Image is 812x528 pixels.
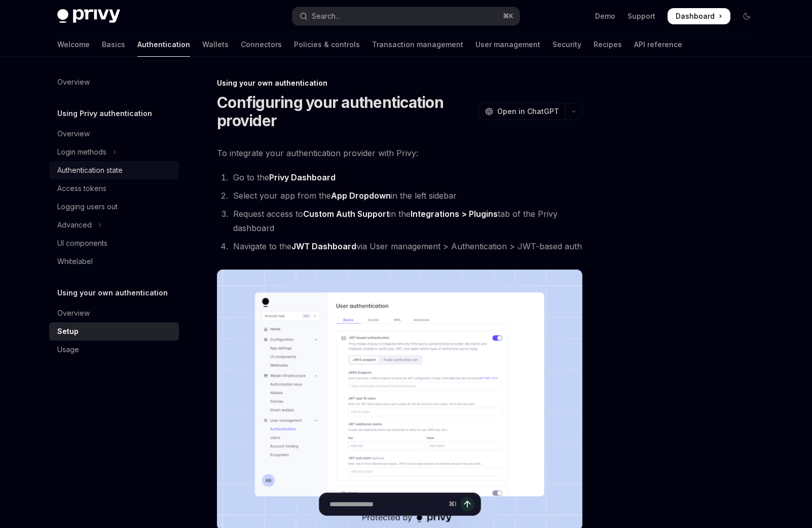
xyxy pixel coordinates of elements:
[230,170,582,184] li: Go to the
[594,32,622,57] a: Recipes
[49,161,179,179] a: Authentication state
[57,9,120,23] img: dark logo
[57,128,90,140] div: Overview
[739,8,755,24] button: Toggle dark mode
[57,287,168,299] h5: Using your own authentication
[102,32,125,57] a: Basics
[57,201,118,213] div: Logging users out
[57,32,90,57] a: Welcome
[634,32,682,57] a: API reference
[552,32,581,57] a: Security
[49,234,179,252] a: UI components
[49,198,179,216] a: Logging users out
[49,341,179,359] a: Usage
[269,172,336,183] a: Privy Dashboard
[292,7,520,25] button: Open search
[478,103,565,120] button: Open in ChatGPT
[57,76,90,88] div: Overview
[329,493,445,515] input: Ask a question...
[217,78,582,88] div: Using your own authentication
[230,188,582,203] li: Select your app from the in the left sidebar
[49,252,179,271] a: Whitelabel
[460,497,474,511] button: Send message
[217,146,582,160] span: To integrate your authentication provider with Privy:
[668,8,730,24] a: Dashboard
[230,207,582,235] li: Request access to in the tab of the Privy dashboard
[676,11,715,21] span: Dashboard
[312,10,340,22] div: Search...
[331,191,391,201] strong: App Dropdown
[57,307,90,319] div: Overview
[49,125,179,143] a: Overview
[628,11,655,21] a: Support
[57,164,123,176] div: Authentication state
[137,32,190,57] a: Authentication
[294,32,360,57] a: Policies & controls
[49,322,179,341] a: Setup
[269,172,336,182] strong: Privy Dashboard
[57,219,92,231] div: Advanced
[372,32,463,57] a: Transaction management
[49,216,179,234] button: Toggle Advanced section
[57,344,79,356] div: Usage
[411,209,498,219] a: Integrations > Plugins
[497,106,559,117] span: Open in ChatGPT
[202,32,229,57] a: Wallets
[49,143,179,161] button: Toggle Login methods section
[303,209,389,219] strong: Custom Auth Support
[217,93,474,130] h1: Configuring your authentication provider
[241,32,282,57] a: Connectors
[49,179,179,198] a: Access tokens
[57,182,106,195] div: Access tokens
[57,255,93,268] div: Whitelabel
[291,241,356,252] a: JWT Dashboard
[57,325,79,337] div: Setup
[230,239,582,253] li: Navigate to the via User management > Authentication > JWT-based auth
[503,12,513,20] span: ⌘ K
[57,146,106,158] div: Login methods
[49,73,179,91] a: Overview
[57,237,107,249] div: UI components
[57,107,152,120] h5: Using Privy authentication
[475,32,540,57] a: User management
[49,304,179,322] a: Overview
[595,11,615,21] a: Demo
